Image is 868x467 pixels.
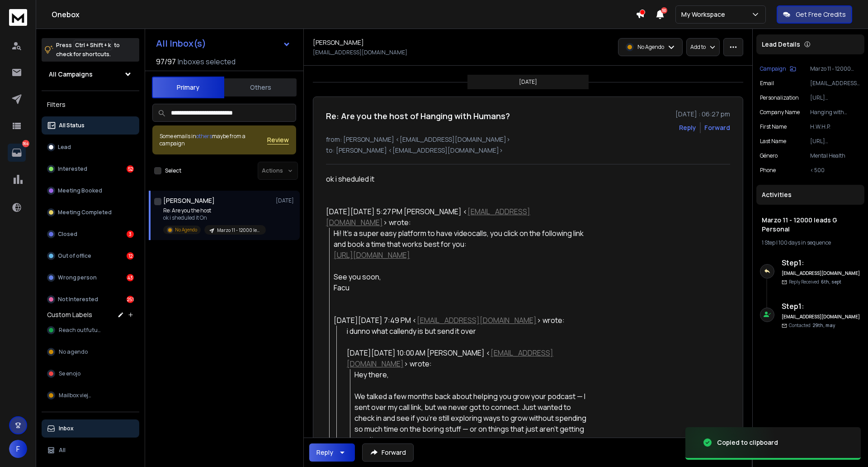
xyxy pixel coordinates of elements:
[334,315,590,326] div: [DATE][DATE] 7:49 PM < > wrote:
[42,365,139,383] button: Se enojo
[347,326,590,337] div: i dunno what callendy is but send it over
[42,65,139,83] button: All Campaigns
[42,290,139,308] button: Not Interested251
[42,343,139,361] button: No agendo
[42,269,139,287] button: Wrong person43
[782,313,861,320] h6: [EMAIL_ADDRESS][DOMAIN_NAME]
[810,65,861,72] p: Marzo 11 - 12000 leads G Personal
[782,257,861,268] h6: Step 1 :
[810,138,861,145] p: [URL][DOMAIN_NAME]
[59,392,94,399] span: Mailbox viejos
[52,9,636,20] h1: Onebox
[127,252,134,260] div: 12
[309,443,355,462] button: Reply
[316,448,333,457] div: Reply
[22,140,29,147] p: 364
[762,40,800,49] p: Lead Details
[267,135,289,144] span: Review
[58,296,98,303] p: Not Interested
[127,165,134,173] div: 52
[354,369,590,380] div: Hey there,
[59,425,74,432] p: Inbox
[42,441,139,459] button: All
[789,279,841,285] p: Reply Received
[149,34,298,53] button: All Inbox(s)
[58,209,112,216] p: Meeting Completed
[160,133,267,147] div: Some emails in maybe from a campaign
[777,5,852,24] button: Get Free Credits
[810,167,861,174] p: < 500
[224,77,297,97] button: Others
[42,98,139,111] h3: Filters
[417,315,537,325] a: [EMAIL_ADDRESS][DOMAIN_NAME]
[42,116,139,135] button: All Status
[812,322,835,328] span: 29th, may
[9,440,27,458] button: F
[760,109,800,116] p: Company Name
[127,274,134,281] div: 43
[690,43,706,51] p: Add to
[679,123,696,132] button: Reply
[42,225,139,243] button: Closed3
[163,196,215,205] h1: [PERSON_NAME]
[704,123,730,132] div: Forward
[42,419,139,438] button: Inbox
[59,447,66,454] p: All
[42,160,139,178] button: Interested52
[313,38,364,47] h1: [PERSON_NAME]
[810,152,861,159] p: Mental Health
[789,322,835,329] p: Contacted
[760,80,774,87] p: Email
[58,274,97,281] p: Wrong person
[821,279,841,285] span: 6th, sept
[519,78,537,86] p: [DATE]
[165,167,181,174] label: Select
[178,56,236,67] h3: Inboxes selected
[156,56,176,67] span: 97 / 97
[760,65,786,72] p: Campaign
[56,41,120,59] p: Press to check for shortcuts.
[347,347,590,369] div: [DATE][DATE] 10:00 AM [PERSON_NAME] < > wrote:
[163,214,266,221] p: ok i sheduled it On
[810,123,861,130] p: H.W.H.P.
[152,77,224,98] button: Primary
[326,135,730,144] p: from: [PERSON_NAME] <[EMAIL_ADDRESS][DOMAIN_NAME]>
[59,370,80,377] span: Se enojo
[782,301,861,312] h6: Step 1 :
[756,185,864,205] div: Activities
[8,144,26,162] a: 364
[326,110,510,122] h1: Re: Are you the host of Hanging with Humans?
[675,110,730,119] p: [DATE] : 06:27 pm
[334,228,590,260] div: Hi! It's a super easy platform to have videocalls, you click on the following link and book a tim...
[637,43,664,51] p: No Agendo
[313,49,407,56] p: [EMAIL_ADDRESS][DOMAIN_NAME]
[362,443,414,462] button: Forward
[760,138,786,145] p: Last Name
[196,132,212,140] span: others
[42,247,139,265] button: Out of office12
[42,386,139,404] button: Mailbox viejos
[217,227,260,234] p: Marzo 11 - 12000 leads G Personal
[760,65,796,72] button: Campaign
[163,207,266,214] p: Re: Are you the host
[661,7,667,14] span: 50
[59,122,85,129] p: All Status
[276,197,296,204] p: [DATE]
[354,391,590,445] div: We talked a few months back about helping you grow your podcast — I sent over my call link, but w...
[717,438,778,447] div: Copied to clipboard
[59,327,103,334] span: Reach outfuture
[778,239,831,246] span: 100 days in sequence
[326,146,730,155] p: to: [PERSON_NAME] <[EMAIL_ADDRESS][DOMAIN_NAME]>
[42,182,139,200] button: Meeting Booked
[58,165,87,173] p: Interested
[762,239,775,246] span: 1 Step
[782,270,861,277] h6: [EMAIL_ADDRESS][DOMAIN_NAME]
[762,216,859,234] h1: Marzo 11 - 12000 leads G Personal
[47,310,92,319] h3: Custom Labels
[58,187,102,194] p: Meeting Booked
[58,252,91,260] p: Out of office
[156,39,206,48] h1: All Inbox(s)
[59,348,88,356] span: No agendo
